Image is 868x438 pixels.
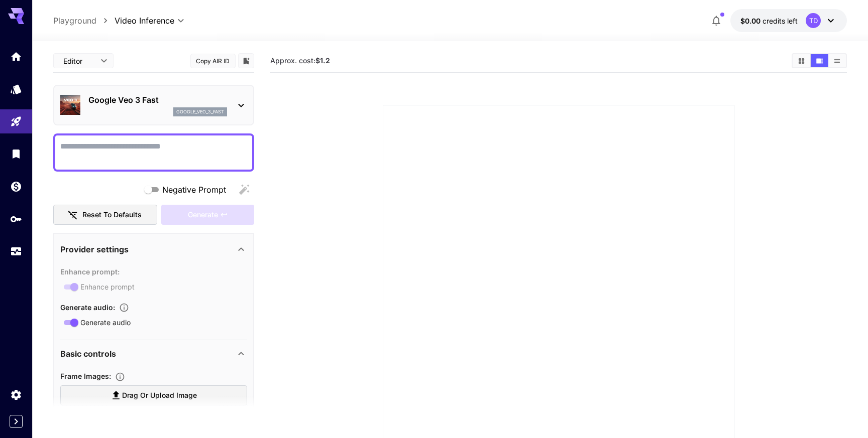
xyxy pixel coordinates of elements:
button: Add to library [242,55,251,67]
div: API Keys [10,213,22,225]
span: $0.00 [740,17,763,25]
div: Usage [10,245,22,258]
button: Copy AIR ID [190,54,236,68]
div: Google Veo 3 Fastgoogle_veo_3_fast [60,90,247,120]
span: credits left [763,17,798,25]
p: google_veo_3_fast [176,108,224,115]
div: Playground [10,115,22,128]
div: Models [10,83,22,95]
span: Generate audio [80,317,131,328]
button: Upload frame images. [111,372,129,382]
label: Drag or upload image [60,385,247,406]
div: Settings [10,388,22,401]
span: Approx. cost: [270,56,330,65]
button: Show media in video view [811,54,828,67]
span: Editor [63,56,94,66]
div: Home [10,50,22,63]
p: Google Veo 3 Fast [88,94,227,106]
span: Frame Images : [60,372,111,380]
span: Drag or upload image [122,389,197,402]
button: Show media in grid view [793,54,810,67]
div: Show media in grid viewShow media in video viewShow media in list view [792,53,847,68]
b: $1.2 [315,56,330,65]
button: Expand sidebar [10,415,23,428]
span: Generate audio : [60,303,115,312]
button: Show media in list view [828,54,846,67]
nav: breadcrumb [53,15,115,27]
a: Playground [53,15,96,27]
p: Basic controls [60,348,116,360]
div: Library [10,148,22,160]
div: Provider settings [60,237,247,261]
div: Wallet [10,180,22,193]
div: $0.00 [740,16,798,26]
div: TD [806,13,821,28]
p: Provider settings [60,243,129,255]
button: Reset to defaults [53,205,158,225]
button: $0.00TD [730,9,847,32]
span: Negative Prompt [162,184,226,196]
div: Basic controls [60,342,247,366]
span: Video Inference [115,15,174,27]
